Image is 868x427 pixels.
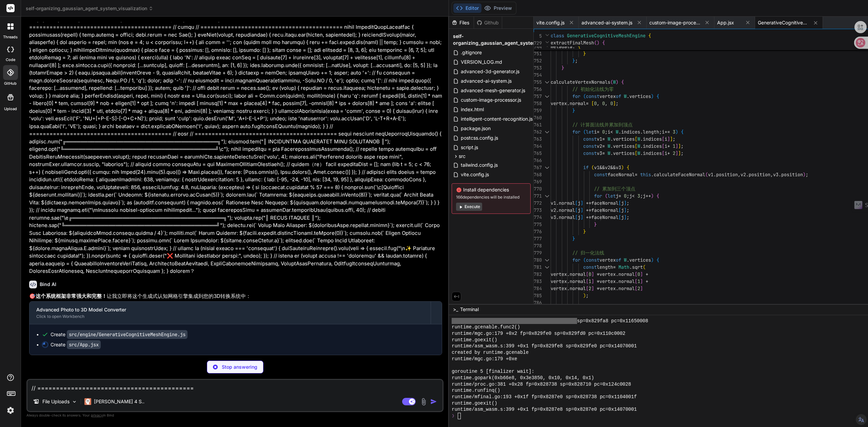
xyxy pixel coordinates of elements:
span: j [578,207,580,213]
span: . [610,150,613,156]
span: [ [635,143,637,149]
span: App.jsx [717,19,734,26]
span: += [586,214,591,220]
div: 767 [534,164,542,171]
div: 772 [534,200,542,207]
span: W [613,79,616,85]
span: ) [651,93,654,99]
span: script.js [460,143,479,151]
span: 1 [673,143,675,149]
span: vertices [629,257,651,263]
span: ; [681,150,684,156]
span: 0 [602,129,605,135]
span: sqrt [632,264,643,270]
span: . [640,129,643,135]
span: ; [616,100,618,106]
label: Upload [4,106,17,112]
span: v3 [551,214,556,220]
span: postcss.config.js [460,134,499,142]
span: j [578,200,580,206]
span: extractFinalMesh [551,40,594,46]
span: ] [675,143,678,149]
span: = [613,264,616,270]
span: vertex [599,93,616,99]
span: . [651,171,654,178]
span: ( [591,164,594,170]
span: v3 [616,164,621,170]
span: = [602,143,605,149]
span: if [583,164,589,170]
span: W [624,257,627,263]
img: settings [5,405,16,416]
span: vite.config.js [460,170,490,179]
div: 759 [534,107,542,114]
div: Click to collapse the range. [542,79,551,86]
span: = [586,100,589,106]
div: 753 [534,64,542,72]
span: of [616,93,621,99]
img: Pick Models [72,399,77,405]
span: normal [559,214,575,220]
span: normal [570,100,586,106]
span: vertices [613,150,635,156]
span: , [597,100,599,106]
span: ( [583,129,586,135]
span: . [556,207,559,213]
span: [ [635,136,637,142]
span: ; [806,171,808,178]
span: faceNormal [608,171,635,178]
span: position [749,171,770,178]
span: W [608,136,610,142]
span: [ [662,143,665,149]
span: ( [643,264,646,270]
span: Install dependencies [456,186,526,193]
span: this [640,171,651,178]
span: const [583,136,597,142]
span: , [770,171,773,178]
span: advanced-mesh-generator.js [460,86,526,95]
span: = [602,136,605,142]
span: ; [673,136,675,142]
div: 752 [534,57,542,64]
span: i [665,150,667,156]
button: Preview [481,3,515,13]
span: && [599,164,605,170]
div: 779 [534,249,542,257]
div: 763 [534,136,542,143]
div: Click to collapse the range. [542,264,551,271]
span: 166 dependencies will be installed [456,195,526,200]
span: advanced-ai-system.js [460,77,512,85]
span: let [608,193,616,199]
span: for [572,129,580,135]
span: indices [621,129,640,135]
span: normal [559,200,575,206]
span: indices [643,150,662,156]
span: } [572,58,575,64]
label: threads [3,34,18,40]
span: length [643,129,659,135]
span: W [637,136,640,142]
div: 776 [534,228,542,235]
span: , [738,171,741,178]
span: . [640,136,643,142]
span: . [627,93,629,99]
span: ) [651,193,654,199]
div: 778 [534,242,542,249]
span: ] [678,143,681,149]
span: } [594,221,597,227]
div: 765 [534,150,542,157]
span: W [608,143,610,149]
span: GenerativeCognitiveMeshEngine [567,33,646,39]
span: intelligent-content-recognition.js [460,115,533,123]
span: ] [613,100,616,106]
span: position [781,171,803,178]
span: ; [627,214,629,220]
span: j [578,214,580,220]
span: W [608,150,610,156]
span: += [586,207,591,213]
span: ++ [646,193,651,199]
span: ; [575,58,578,64]
span: 0 [624,193,627,199]
button: Editor [453,3,481,13]
span: . [713,171,716,178]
